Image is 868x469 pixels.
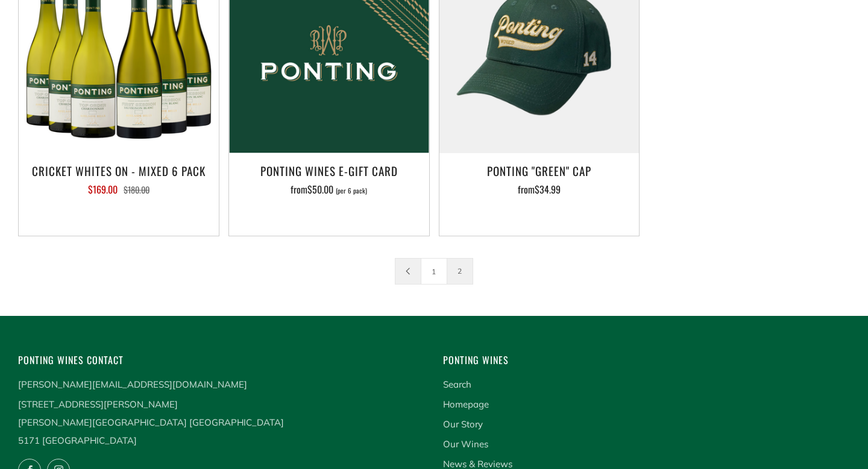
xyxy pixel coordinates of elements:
[421,259,447,284] a: 1
[25,160,213,181] h3: CRICKET WHITES ON - MIXED 6 PACK
[535,182,561,197] span: $34.99
[518,182,561,197] span: from
[336,187,367,194] span: (per 6 pack)
[307,182,333,197] span: $50.00
[443,418,483,430] a: Our Story
[291,182,367,197] span: from
[439,160,640,221] a: Ponting "Green" Cap from$34.99
[18,379,247,390] a: [PERSON_NAME][EMAIL_ADDRESS][DOMAIN_NAME]
[445,160,634,181] h3: Ponting "Green" Cap
[443,438,488,450] a: Our Wines
[447,258,473,285] span: 2
[443,398,489,410] a: Homepage
[18,352,425,368] h4: Ponting Wines Contact
[88,182,118,197] span: $169.00
[443,352,850,368] h4: Ponting Wines
[235,160,423,181] h3: Ponting Wines e-Gift Card
[19,160,219,221] a: CRICKET WHITES ON - MIXED 6 PACK $169.00 $180.00
[18,395,425,450] p: [STREET_ADDRESS][PERSON_NAME] [PERSON_NAME][GEOGRAPHIC_DATA] [GEOGRAPHIC_DATA] 5171 [GEOGRAPHIC_D...
[443,379,471,390] a: Search
[124,183,149,196] span: $180.00
[229,160,429,221] a: Ponting Wines e-Gift Card from$50.00 (per 6 pack)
